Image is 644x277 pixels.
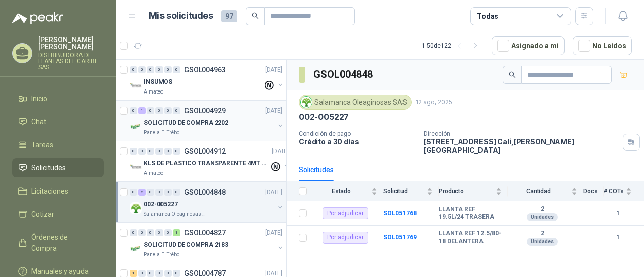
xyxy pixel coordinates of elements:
[323,207,368,219] div: Por adjudicar
[573,36,632,55] button: No Leídos
[144,210,207,218] p: Salamanca Oleaginosas SAS
[155,66,163,73] div: 0
[12,228,104,258] a: Órdenes de Compra
[164,229,172,236] div: 0
[144,169,163,177] p: Almatec
[31,93,47,104] span: Inicio
[173,66,180,73] div: 0
[299,137,416,146] p: Crédito a 30 días
[509,71,516,78] span: search
[130,148,137,155] div: 0
[173,270,180,277] div: 0
[130,202,142,214] img: Company Logo
[31,139,53,150] span: Tareas
[130,227,284,259] a: 0 0 0 0 0 1 GSOL004827[DATE] Company LogoSOLICITUD DE COMPRA 2183Panela El Trébol
[299,95,412,110] div: Salamanca Oleaginosas SAS
[184,107,226,114] p: GSOL004929
[383,181,439,201] th: Solicitud
[508,205,577,213] b: 2
[130,66,137,73] div: 0
[184,229,226,236] p: GSOL004827
[299,112,349,122] p: 002-005227
[424,130,619,137] p: Dirección
[12,112,104,131] a: Chat
[130,145,291,177] a: 0 0 0 0 0 0 GSOL004912[DATE] Company LogoKLS DE PLASTICO TRANSPARENTE 4MT CAL 4 Y CINTA TRAAlmatec
[313,181,383,201] th: Estado
[138,189,146,196] div: 2
[155,148,163,155] div: 0
[173,148,180,155] div: 0
[383,210,417,217] a: SOL051768
[12,12,63,24] img: Logo peakr
[422,38,484,54] div: 1 - 50 de 122
[583,181,604,201] th: Docs
[130,80,142,92] img: Company Logo
[508,188,569,195] span: Cantidad
[299,164,334,175] div: Solicitudes
[439,230,502,245] b: LLANTA REF 12.5/80-18 DELANTERA
[130,229,137,236] div: 0
[508,230,577,238] b: 2
[527,213,558,221] div: Unidades
[138,229,146,236] div: 0
[184,270,226,277] p: GSOL004787
[164,107,172,114] div: 0
[138,270,146,277] div: 0
[144,88,163,96] p: Almatec
[144,159,269,168] p: KLS DE PLASTICO TRANSPARENTE 4MT CAL 4 Y CINTA TRA
[147,107,154,114] div: 0
[527,238,558,246] div: Unidades
[184,66,226,73] p: GSOL004963
[149,9,213,23] h1: Mis solicitudes
[12,158,104,177] a: Solicitudes
[508,181,583,201] th: Cantidad
[31,186,68,197] span: Licitaciones
[416,98,452,107] p: 12 ago, 2025
[130,189,137,196] div: 0
[147,189,154,196] div: 0
[144,240,228,250] p: SOLICITUD DE COMPRA 2183
[155,189,163,196] div: 0
[265,65,282,75] p: [DATE]
[155,107,163,114] div: 0
[383,188,425,195] span: Solicitud
[144,200,178,209] p: 002-005227
[144,77,172,87] p: INSUMOS
[492,36,565,55] button: Asignado a mi
[155,229,163,236] div: 0
[144,129,181,137] p: Panela El Trébol
[130,121,142,133] img: Company Logo
[439,188,494,195] span: Producto
[130,105,284,137] a: 0 1 0 0 0 0 GSOL004929[DATE] Company LogoSOLICITUD DE COMPRA 2202Panela El Trébol
[313,67,374,82] h3: GSOL004848
[144,251,181,259] p: Panela El Trébol
[130,107,137,114] div: 0
[12,135,104,154] a: Tareas
[147,148,154,155] div: 0
[31,266,89,277] span: Manuales y ayuda
[130,161,142,173] img: Company Logo
[439,206,502,221] b: LLANTA REF 19.5L/24 TRASERA
[164,270,172,277] div: 0
[173,107,180,114] div: 0
[439,181,508,201] th: Producto
[477,11,498,22] div: Todas
[299,130,416,137] p: Condición de pago
[130,243,142,255] img: Company Logo
[12,89,104,108] a: Inicio
[38,36,104,50] p: [PERSON_NAME] [PERSON_NAME]
[138,148,146,155] div: 0
[604,233,632,242] b: 1
[313,188,369,195] span: Estado
[164,148,172,155] div: 0
[265,106,282,116] p: [DATE]
[221,10,237,22] span: 97
[173,189,180,196] div: 0
[130,270,137,277] div: 1
[252,12,259,19] span: search
[38,52,104,70] p: DISTRIBUIDORA DE LLANTAS DEL CARIBE SAS
[272,147,289,156] p: [DATE]
[138,107,146,114] div: 1
[144,118,228,128] p: SOLICITUD DE COMPRA 2202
